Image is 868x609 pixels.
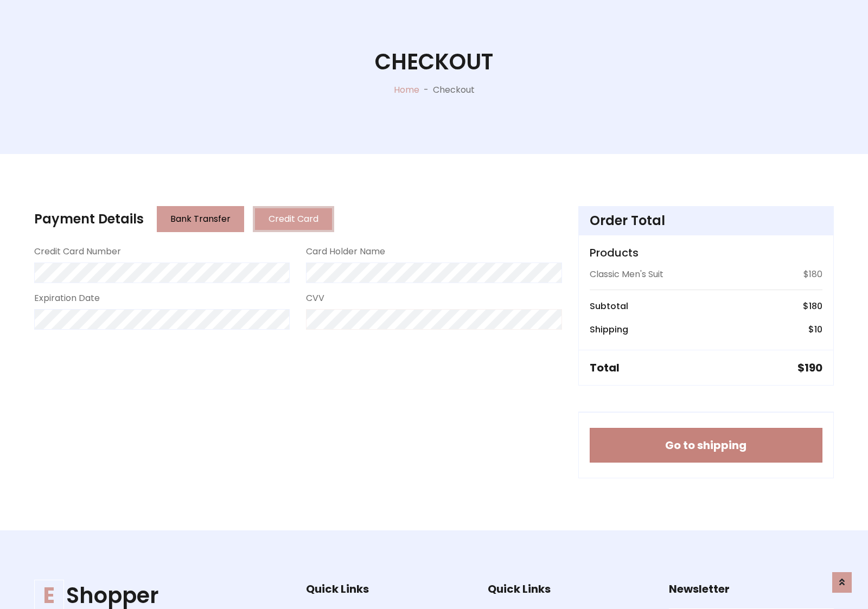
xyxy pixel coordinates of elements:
[306,245,385,258] label: Card Holder Name
[419,84,433,97] p: -
[488,582,653,595] h5: Quick Links
[34,211,144,227] h4: Payment Details
[809,300,822,312] span: 180
[805,360,822,375] span: 190
[803,268,822,281] p: $180
[306,292,324,305] label: CVV
[157,206,244,232] button: Bank Transfer
[669,582,834,595] h5: Newsletter
[808,324,822,335] h6: $
[394,84,419,96] a: Home
[590,324,628,335] h6: Shipping
[590,268,663,281] p: Classic Men's Suit
[590,213,822,229] h4: Order Total
[797,361,822,374] h5: $
[433,84,475,97] p: Checkout
[814,323,822,336] span: 10
[34,292,100,305] label: Expiration Date
[34,245,121,258] label: Credit Card Number
[590,301,628,311] h6: Subtotal
[253,206,334,232] button: Credit Card
[34,582,272,608] a: EShopper
[803,301,822,311] h6: $
[590,428,822,463] button: Go to shipping
[306,582,471,595] h5: Quick Links
[34,582,272,608] h1: Shopper
[590,361,620,374] h5: Total
[590,246,822,259] h5: Products
[375,49,493,75] h1: Checkout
